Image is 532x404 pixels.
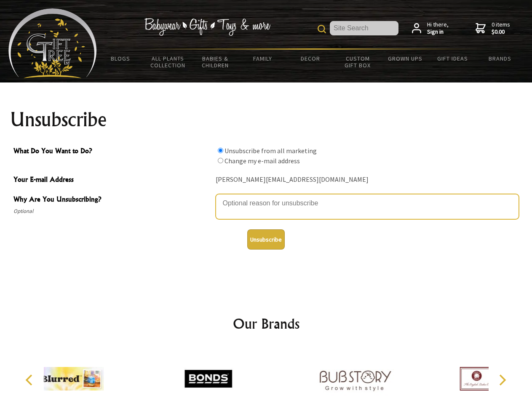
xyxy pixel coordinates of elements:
a: 0 items$0.00 [476,21,510,36]
span: Hi there, [427,21,449,36]
a: Brands [476,50,524,67]
a: Hi there,Sign in [412,21,449,36]
strong: Sign in [427,28,449,36]
a: Family [239,50,287,67]
a: Custom Gift Box [334,50,382,74]
a: BLOGS [97,50,144,67]
span: Why Are You Unsubscribing? [13,194,211,206]
a: Gift Ideas [429,50,476,67]
div: [PERSON_NAME][EMAIL_ADDRESS][DOMAIN_NAME] [216,173,519,186]
span: Optional [13,206,211,216]
img: product search [318,25,326,33]
a: Babies & Children [192,50,239,74]
input: What Do You Want to Do? [218,148,223,153]
span: 0 items [492,21,510,36]
button: Previous [21,371,40,389]
img: Babyware - Gifts - Toys and more... [8,8,97,78]
input: Site Search [330,21,398,35]
label: Unsubscribe from all marketing [225,146,317,155]
button: Next [493,371,511,389]
textarea: Why Are You Unsubscribing? [216,194,519,219]
input: What Do You Want to Do? [218,158,223,163]
a: Decor [286,50,334,67]
h1: Unsubscribe [10,109,522,130]
strong: $0.00 [492,28,510,36]
span: What Do You Want to Do? [13,146,211,158]
img: Babywear - Gifts - Toys & more [144,18,270,36]
a: All Plants Collection [144,50,192,74]
span: Your E-mail Address [13,174,211,186]
h2: Our Brands [17,314,516,334]
button: Unsubscribe [247,229,285,250]
label: Change my e-mail address [225,157,300,165]
a: Grown Ups [381,50,429,67]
